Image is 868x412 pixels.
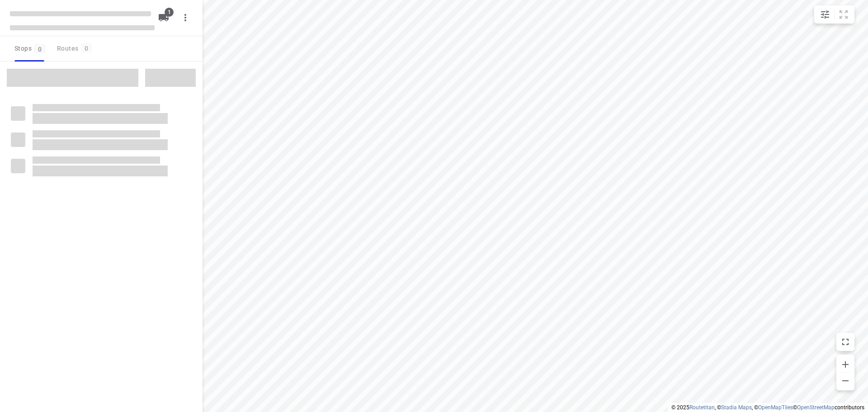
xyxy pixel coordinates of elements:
[816,5,834,24] button: Map settings
[797,404,835,411] a: OpenStreetMap
[721,404,752,411] a: Stadia Maps
[758,404,793,411] a: OpenMapTiles
[671,404,864,411] li: © 2025 , © , © © contributors
[689,404,715,411] a: Routetitan
[814,5,854,24] div: small contained button group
